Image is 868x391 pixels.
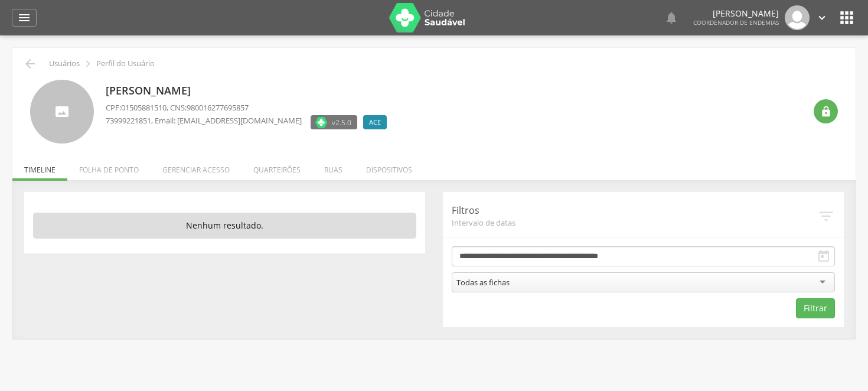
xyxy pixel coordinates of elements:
[815,5,828,30] a: 
[312,153,354,181] li: Ruas
[693,9,779,18] p: [PERSON_NAME]
[12,9,37,27] a: 
[106,83,393,99] p: [PERSON_NAME]
[33,213,416,239] p: Nenhum resultado.
[820,106,832,118] i: 
[693,18,779,27] span: Coordenador de Endemias
[121,102,167,113] span: 01505881510
[81,57,94,70] i: 
[796,298,835,318] button: Filtrar
[452,204,817,217] p: Filtros
[817,249,831,263] i: 
[106,115,151,126] span: 73999221851
[151,153,242,181] li: Gerenciar acesso
[49,59,80,69] p: Usuários
[23,57,37,71] i: 
[354,153,424,181] li: Dispositivos
[837,8,856,27] i: 
[242,153,312,181] li: Quarteirões
[106,102,393,113] p: CPF: , CNS:
[96,59,155,69] p: Perfil do Usuário
[187,102,249,113] span: 980016277695857
[369,118,381,127] span: ACE
[817,207,835,225] i: 
[815,11,828,24] i: 
[664,11,678,25] i: 
[456,277,510,288] div: Todas as fichas
[664,5,678,30] a: 
[452,217,817,228] span: Intervalo de datas
[332,116,351,128] span: v2.5.0
[17,11,31,25] i: 
[67,153,151,181] li: Folha de ponto
[106,115,302,126] p: , Email: [EMAIL_ADDRESS][DOMAIN_NAME]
